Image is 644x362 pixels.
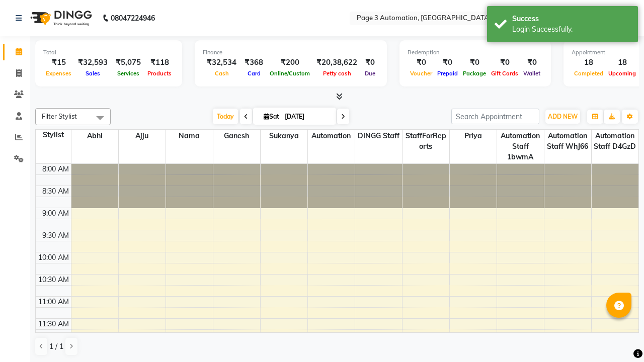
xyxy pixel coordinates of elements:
[521,70,543,77] span: Wallet
[213,130,260,142] span: Ganesh
[497,130,544,163] span: Automation Staff 1bwmA
[267,57,312,68] div: ₹200
[361,57,379,68] div: ₹0
[512,24,630,35] div: Login Successfully.
[43,70,74,77] span: Expenses
[606,57,638,68] div: 18
[408,70,435,77] span: Voucher
[36,319,71,329] div: 11:30 AM
[282,109,332,124] input: 2025-10-04
[240,57,267,68] div: ₹368
[36,275,71,285] div: 10:30 AM
[36,130,71,140] div: Stylist
[312,57,361,68] div: ₹20,38,622
[261,130,307,142] span: Sukanya
[36,297,71,307] div: 11:00 AM
[36,252,71,263] div: 10:00 AM
[545,110,580,124] button: ADD NEW
[320,70,354,77] span: Petty cash
[112,57,145,68] div: ₹5,075
[40,230,71,241] div: 9:30 AM
[267,70,312,77] span: Online/Custom
[460,70,489,77] span: Package
[40,164,71,174] div: 8:00 AM
[213,109,238,124] span: Today
[261,113,282,120] span: Sat
[145,57,174,68] div: ₹118
[548,113,578,120] span: ADD NEW
[435,57,460,68] div: ₹0
[43,57,74,68] div: ₹15
[212,70,231,77] span: Cash
[83,70,103,77] span: Sales
[606,70,638,77] span: Upcoming
[512,14,630,24] div: Success
[203,57,240,68] div: ₹32,534
[115,70,142,77] span: Services
[203,48,379,57] div: Finance
[111,4,155,32] b: 08047224946
[26,4,95,32] img: logo
[308,130,355,142] span: Automation
[408,48,543,57] div: Redemption
[355,130,402,142] span: DINGG Staff
[119,130,166,142] span: Ajju
[145,70,174,77] span: Products
[403,130,449,153] span: StaffForReports
[40,186,71,197] div: 8:30 AM
[435,70,460,77] span: Prepaid
[49,341,63,352] span: 1 / 1
[544,130,591,153] span: Automation Staff WhJ66
[450,130,497,142] span: Priya
[362,70,378,77] span: Due
[489,70,521,77] span: Gift Cards
[40,208,71,219] div: 9:00 AM
[71,130,118,142] span: Abhi
[42,112,77,120] span: Filter Stylist
[74,57,112,68] div: ₹32,593
[245,70,263,77] span: Card
[521,57,543,68] div: ₹0
[451,109,539,124] input: Search Appointment
[572,70,606,77] span: Completed
[460,57,489,68] div: ₹0
[489,57,521,68] div: ₹0
[572,57,606,68] div: 18
[408,57,435,68] div: ₹0
[166,130,213,142] span: Nama
[43,48,174,57] div: Total
[592,130,639,153] span: Automation Staff D4GzD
